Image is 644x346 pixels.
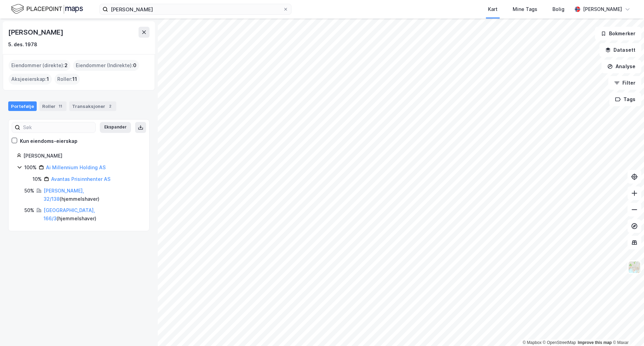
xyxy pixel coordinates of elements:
span: 2 [64,61,68,70]
span: 1 [47,75,49,83]
div: [PERSON_NAME] [583,5,622,13]
div: 50% [24,187,34,195]
button: Analyse [601,60,641,73]
iframe: Chat Widget [610,313,644,346]
a: Avantas Prisinnhenter AS [51,176,110,182]
div: [PERSON_NAME] [8,27,64,38]
a: [PERSON_NAME], 32/138 [44,188,84,202]
button: Datasett [599,43,641,57]
a: Improve this map [578,340,612,345]
div: 11 [57,103,64,110]
div: Roller : [55,74,80,85]
div: 100% [24,163,37,172]
div: 50% [24,206,34,214]
div: Roller [39,101,67,111]
span: 11 [72,75,77,83]
div: Portefølje [8,101,37,111]
div: Eiendommer (Indirekte) : [73,60,139,71]
button: Filter [608,76,641,90]
div: ( hjemmelshaver ) [44,187,141,203]
span: 0 [133,61,136,70]
button: Bokmerker [595,27,641,40]
a: Ai Millennium Holding AS [46,164,106,170]
div: 10% [33,175,42,183]
div: Kart [488,5,498,13]
input: Søk [20,122,95,133]
input: Søk på adresse, matrikkel, gårdeiere, leietakere eller personer [108,4,283,14]
div: Bolig [552,5,564,13]
div: 2 [107,103,114,110]
button: Ekspander [100,122,131,133]
a: OpenStreetMap [543,340,576,345]
img: Z [628,261,641,274]
div: Aksjeeierskap : [9,74,52,85]
div: Transaksjoner [69,101,116,111]
img: logo.f888ab2527a4732fd821a326f86c7f29.svg [11,3,83,15]
a: [GEOGRAPHIC_DATA], 166/3 [44,207,95,221]
div: Mine Tags [513,5,537,13]
div: ( hjemmelshaver ) [44,206,141,223]
div: [PERSON_NAME] [23,152,141,160]
div: Kun eiendoms-eierskap [20,137,77,145]
div: Eiendommer (direkte) : [9,60,70,71]
button: Tags [609,92,641,106]
div: 5. des. 1978 [8,40,37,49]
a: Mapbox [523,340,541,345]
div: Kontrollprogram for chat [610,313,644,346]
